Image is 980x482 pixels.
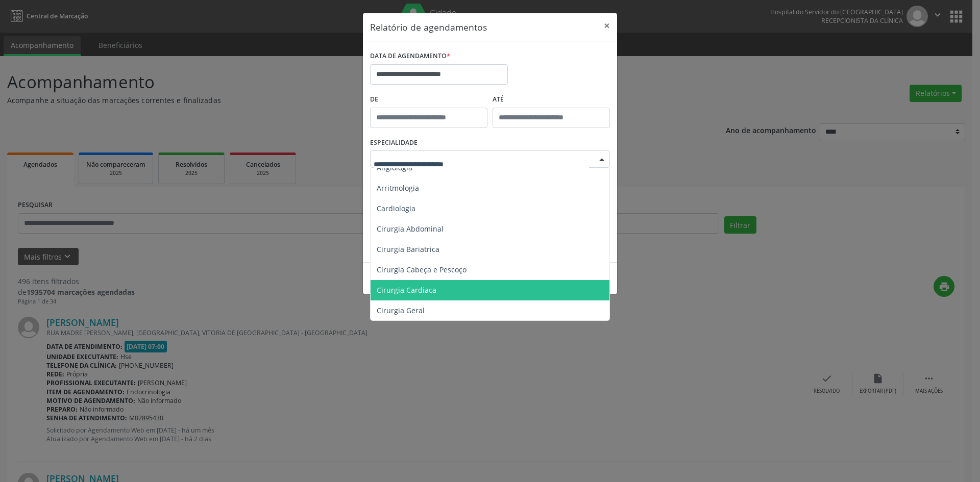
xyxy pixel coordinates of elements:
[377,265,467,274] span: Cirurgia Cabeça e Pescoço
[377,224,444,234] span: Cirurgia Abdominal
[377,285,436,295] span: Cirurgia Cardiaca
[370,135,418,151] label: ESPECIALIDADE
[377,306,425,315] span: Cirurgia Geral
[377,204,415,213] span: Cardiologia
[377,244,439,254] span: Cirurgia Bariatrica
[370,48,450,64] label: DATA DE AGENDAMENTO
[377,183,419,193] span: Arritmologia
[493,92,610,108] label: ATÉ
[597,13,617,38] button: Close
[377,163,412,172] span: Angiologia
[370,92,487,108] label: De
[370,20,487,34] h5: Relatório de agendamentos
